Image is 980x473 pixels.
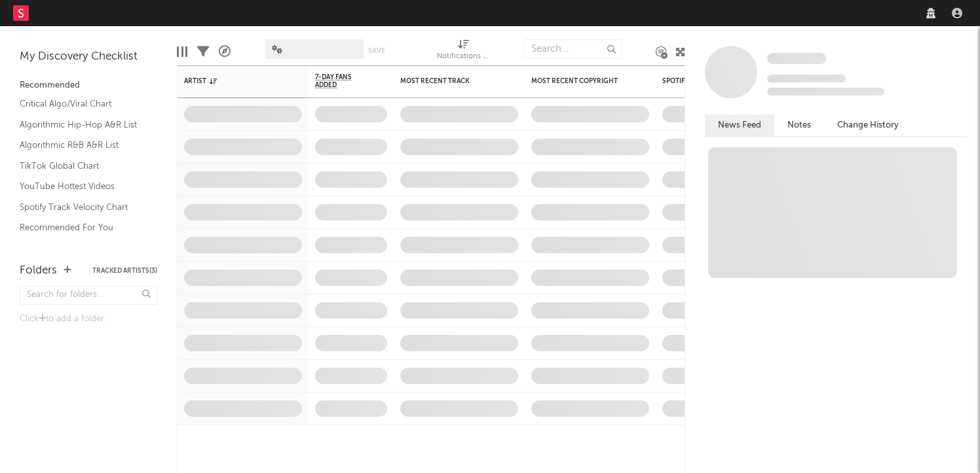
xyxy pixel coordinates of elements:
div: Notifications (Artist) [437,33,489,71]
span: Tracking Since: [DATE] [767,75,846,82]
button: News Feed [705,114,774,136]
button: Change History [824,114,912,136]
button: Notes [774,114,824,136]
button: Save [368,47,385,54]
span: 7-Day Fans Added [315,73,367,89]
input: Search for folders... [20,286,157,305]
div: Artist [184,77,282,85]
div: Click to add a folder. [20,311,157,327]
button: Tracked Artists(3) [92,268,157,274]
a: TikTok Global Chart [20,159,144,173]
div: Notifications (Artist) [437,49,489,65]
div: Most Recent Copyright [531,77,630,85]
span: Some Artist [767,53,826,64]
div: Filters [197,33,209,71]
a: Spotify Track Velocity Chart [20,200,144,215]
div: Folders [20,263,57,279]
div: My Discovery Checklist [20,49,157,65]
span: 0 fans last week [767,88,884,96]
div: Spotify Monthly Listeners [662,77,761,85]
a: Recommended For You [20,220,144,235]
a: YouTube Hottest Videos [20,179,144,194]
div: Recommended [20,78,157,94]
a: Some Artist [767,52,826,65]
div: Most Recent Track [400,77,499,85]
a: Algorithmic Hip-Hop A&R List [20,118,144,132]
input: Search... [524,39,622,59]
a: Algorithmic R&B A&R List [20,138,144,152]
div: Edit Columns [177,33,187,71]
a: Critical Algo/Viral Chart [20,97,144,111]
div: A&R Pipeline [219,33,231,71]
